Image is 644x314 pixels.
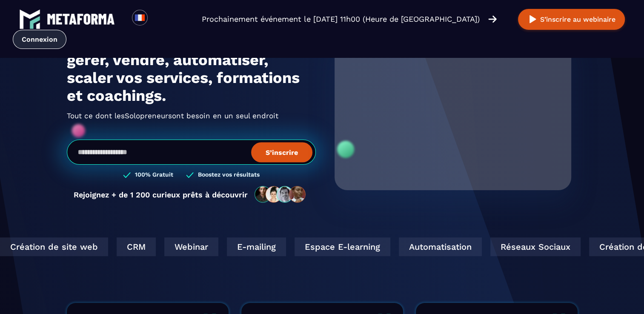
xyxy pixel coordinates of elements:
[251,142,312,162] button: S’inscrire
[123,171,131,179] img: checked
[67,109,316,123] h2: Tout ce dont les ont besoin en un seul endroit
[135,171,173,179] h3: 100% Gratuit
[125,109,172,123] span: Solopreneurs
[13,30,66,49] a: Connexion
[148,10,169,29] div: Search for option
[198,171,260,179] h3: Boostez vos résultats
[485,237,575,256] div: Réseaux Sociaux
[289,237,385,256] div: Espace E-learning
[221,237,280,256] div: E-mailing
[202,13,480,25] p: Prochainement événement le [DATE] 11h00 (Heure de [GEOGRAPHIC_DATA])
[155,14,161,24] input: Search for option
[74,190,248,199] p: Rejoignez + de 1 200 curieux prêts à découvrir
[47,14,115,25] img: logo
[393,237,476,256] div: Automatisation
[186,171,194,179] img: checked
[135,12,145,23] img: fr
[341,56,565,168] video: Your browser does not support the video tag.
[19,9,40,30] img: logo
[488,14,497,24] img: arrow-right
[67,33,316,105] h1: Plateforme pour créer, gérer, vendre, automatiser, scaler vos services, formations et coachings.
[252,186,309,203] img: community-people
[518,9,625,30] button: S’inscrire au webinaire
[159,237,213,256] div: Webinar
[111,237,150,256] div: CRM
[527,14,538,25] img: play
